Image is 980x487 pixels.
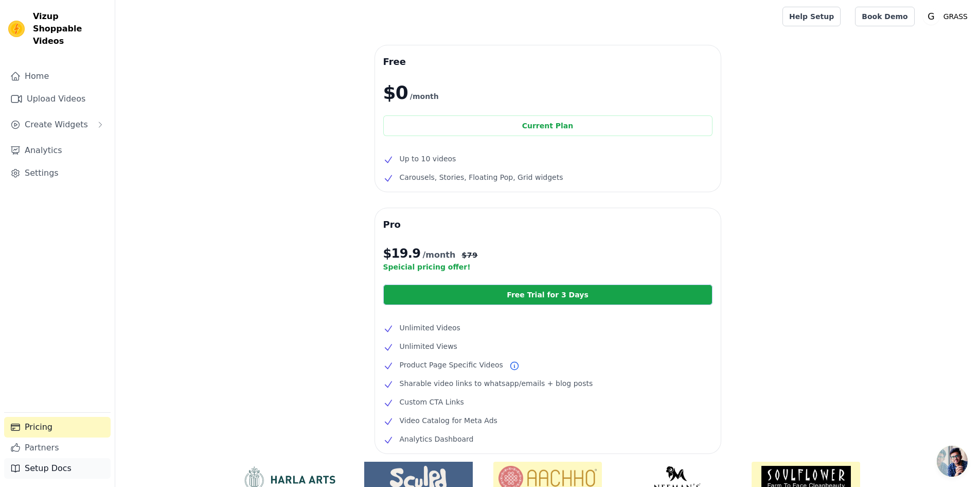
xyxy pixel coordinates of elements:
[4,458,111,479] a: Setup Docs
[400,171,563,183] span: Carousels, Stories, Floating Pop, Grid widgets
[4,163,111,183] a: Settings
[383,245,421,262] span: $ 19.9
[400,433,474,445] span: Analytics Dashboard
[383,82,408,103] span: $0
[400,153,456,165] span: Up to 10 videos
[939,7,972,26] p: GRASS
[4,438,111,458] a: Partners
[422,249,455,261] span: /month
[4,140,111,161] a: Analytics
[383,54,712,70] h3: Free
[4,89,111,109] a: Upload Videos
[400,340,457,352] span: Unlimited Views
[8,21,25,37] img: Vizup
[400,359,503,371] span: Product Page Specific Videos
[400,377,593,390] span: Sharable video links to whatsapp/emails + blog posts
[782,7,841,26] a: Help Setup
[383,284,712,305] a: Free Trial for 3 Days
[4,417,111,438] a: Pricing
[383,216,712,233] h3: Pro
[923,7,972,26] button: G GRASS
[937,446,968,477] div: Open chat
[4,114,111,135] button: Create Widgets
[410,90,439,103] span: /month
[383,115,712,136] div: Current Plan
[33,10,106,47] span: Vizup Shoppable Videos
[4,66,111,87] a: Home
[461,250,477,260] span: $ 79
[25,119,88,131] span: Create Widgets
[928,11,934,22] text: G
[400,322,460,334] span: Unlimited Videos
[855,7,914,26] a: Book Demo
[383,262,712,272] p: Speicial pricing offer!
[383,396,712,408] li: Custom CTA Links
[383,414,712,427] li: Video Catalog for Meta Ads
